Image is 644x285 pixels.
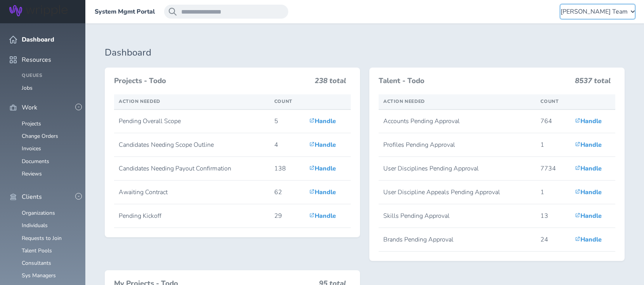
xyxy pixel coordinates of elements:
span: Clients [22,193,42,200]
td: User Discipline Appeals Pending Approval [379,181,536,204]
img: Wripple [9,5,68,16]
h3: 238 total [315,77,346,89]
a: Handle [309,164,336,173]
h3: Talent - Todo [379,77,570,85]
span: Count [274,98,293,104]
a: Handle [575,141,602,149]
span: Work [22,104,37,111]
td: Candidates Needing Payout Confirmation [114,157,270,181]
td: 4 [270,133,305,157]
a: Individuals [22,222,48,229]
td: 1 [536,133,570,157]
td: 764 [536,109,570,133]
td: 29 [270,204,305,228]
td: Awaiting Contract [114,181,270,204]
a: Change Orders [22,132,58,140]
td: Pending Kickoff [114,204,270,228]
td: Accounts Pending Approval [379,109,536,133]
td: 13 [536,204,570,228]
a: Handle [309,188,336,196]
a: Invoices [22,145,41,152]
td: 24 [536,228,570,252]
a: Handle [575,117,602,125]
td: 7734 [536,157,570,181]
td: Profiles Pending Approval [379,133,536,157]
h3: Projects - Todo [114,77,310,85]
span: Action Needed [383,98,425,104]
a: Handle [575,212,602,220]
td: User Disciplines Pending Approval [379,157,536,181]
a: Handle [575,164,602,173]
a: Handle [309,141,336,149]
a: Consultants [22,259,51,267]
a: Handle [575,235,602,244]
a: Reviews [22,170,42,177]
a: Handle [575,188,602,196]
td: 5 [270,109,305,133]
button: - [75,193,82,200]
h1: Dashboard [105,47,625,58]
a: Documents [22,158,49,165]
a: Handle [309,212,336,220]
a: Requests to Join [22,235,62,242]
td: Brands Pending Approval [379,228,536,252]
a: Sys Managers [22,272,56,279]
td: 62 [270,181,305,204]
h3: 8537 total [575,77,611,89]
td: 1 [536,181,570,204]
span: Dashboard [22,36,54,43]
a: Jobs [22,84,33,92]
button: [PERSON_NAME] Team [561,5,635,19]
span: [PERSON_NAME] Team [561,8,628,15]
h4: Queues [22,73,76,78]
a: Talent Pools [22,247,52,254]
span: Resources [22,56,51,63]
span: Action Needed [119,98,160,104]
td: Skills Pending Approval [379,204,536,228]
td: 138 [270,157,305,181]
a: Handle [309,117,336,125]
button: - [75,104,82,110]
span: Count [540,98,559,104]
td: Candidates Needing Scope Outline [114,133,270,157]
a: System Mgmt Portal [95,8,155,15]
td: Pending Overall Scope [114,109,270,133]
a: Projects [22,120,41,127]
a: Organizations [22,209,55,217]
